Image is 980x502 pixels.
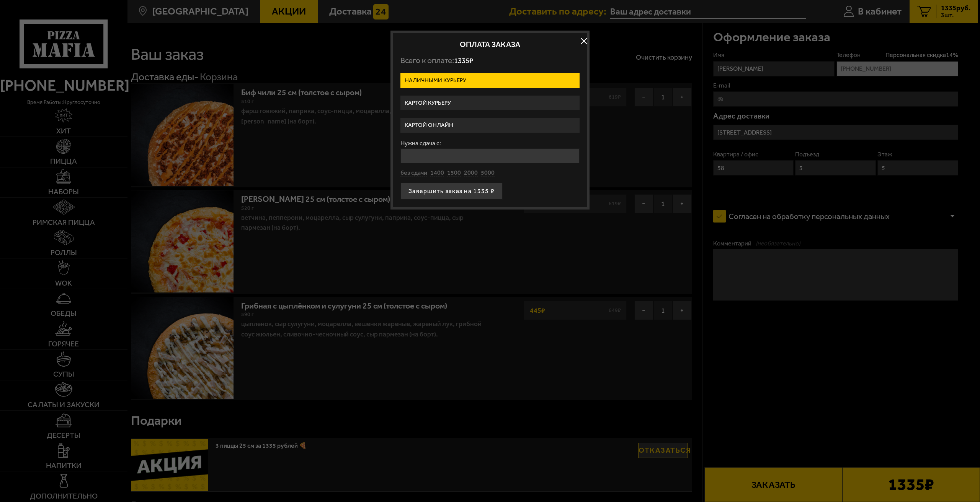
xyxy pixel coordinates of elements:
[400,169,427,177] button: без сдачи
[464,169,478,177] button: 2000
[430,169,444,177] button: 1400
[481,169,495,177] button: 5000
[400,118,580,133] label: Картой онлайн
[400,41,580,48] h2: Оплата заказа
[400,96,580,110] label: Картой курьеру
[447,169,461,177] button: 1500
[400,73,580,88] label: Наличными курьеру
[454,56,473,65] span: 1335 ₽
[400,183,503,200] button: Завершить заказ на 1335 ₽
[400,140,580,146] label: Нужна сдача с:
[400,56,580,65] p: Всего к оплате:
